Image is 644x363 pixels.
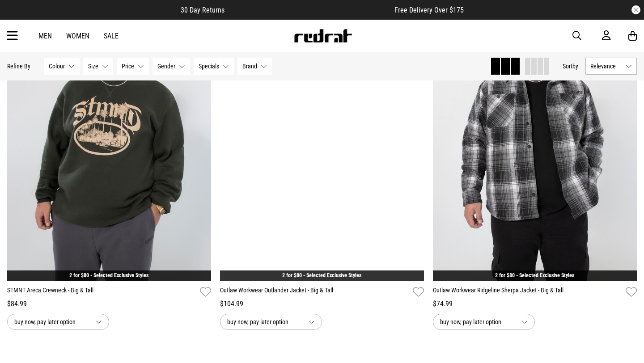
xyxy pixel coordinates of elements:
[563,61,578,72] button: Sortby
[122,63,134,70] span: Price
[585,58,637,75] button: Relevance
[88,63,98,70] span: Size
[433,286,622,299] a: Outlaw Workwear Ridgeline Sherpa Jacket - Big & Tall
[220,286,409,299] a: Outlaw Workwear Outlander Jacket - Big & Tall
[194,58,234,75] button: Specials
[237,58,272,75] button: Brand
[104,32,119,40] a: Sale
[7,314,109,330] button: buy now, pay later option
[44,58,80,75] button: Colour
[242,5,377,14] iframe: Customer reviews powered by Trustpilot
[83,58,113,75] button: Size
[495,272,574,279] a: 2 for $80 - Selected Exclusive Styles
[394,6,464,14] span: Free Delivery Over $175
[7,286,196,299] a: STMNT Areca Crewneck - Big & Tall
[181,6,225,14] span: 30 Day Returns
[282,272,361,279] a: 2 for $80 - Selected Exclusive Styles
[433,299,637,309] div: $74.99
[38,32,52,40] a: Men
[572,63,578,70] span: by
[117,58,149,75] button: Price
[590,63,622,70] span: Relevance
[433,314,535,330] button: buy now, pay later option
[220,299,424,309] div: $104.99
[440,317,514,327] span: buy now, pay later option
[69,272,148,279] a: 2 for $80 - Selected Exclusive Styles
[199,63,219,70] span: Specials
[220,314,322,330] button: buy now, pay later option
[157,63,175,70] span: Gender
[14,317,89,327] span: buy now, pay later option
[7,63,30,70] p: Refine By
[7,4,34,30] button: Open LiveChat chat widget
[242,63,257,70] span: Brand
[293,29,352,42] img: Redrat logo
[49,63,65,70] span: Colour
[153,58,190,75] button: Gender
[7,299,211,309] div: $84.99
[227,317,301,327] span: buy now, pay later option
[66,32,89,40] a: Women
